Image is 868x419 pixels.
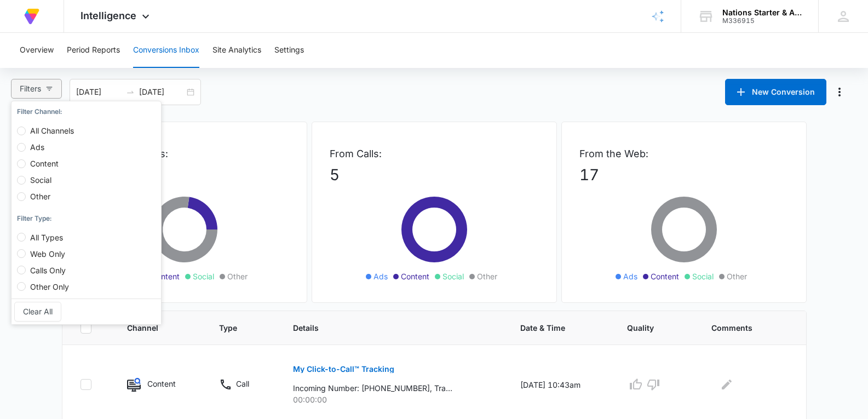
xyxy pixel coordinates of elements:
[26,282,73,291] span: Other Only
[76,86,122,98] input: Start date
[20,83,41,95] span: Filters
[219,322,251,334] span: Type
[151,271,180,282] span: Content
[147,378,176,389] p: Content
[579,146,789,161] p: From the Web:
[293,382,452,394] p: Incoming Number: [PHONE_NUMBER], Tracking Number: [PHONE_NUMBER], Ring To: [PHONE_NUMBER], Caller...
[139,86,185,98] input: End date
[722,17,802,25] div: account id
[477,271,497,282] span: Other
[17,214,156,224] div: Filter Type :
[14,302,61,322] button: Clear All
[579,163,789,186] p: 17
[727,271,747,282] span: Other
[623,271,637,282] span: Ads
[23,306,53,318] span: Clear All
[127,322,177,334] span: Channel
[442,271,464,282] span: Social
[133,33,199,68] button: Conversions Inbox
[831,83,848,101] button: Manage Numbers
[26,233,67,242] span: All Types
[20,33,54,68] button: Overview
[236,378,249,389] p: Call
[26,159,63,168] span: Content
[67,33,120,68] button: Period Reports
[80,163,289,186] p: 22
[17,107,156,117] div: Filter Channel :
[330,163,539,186] p: 5
[11,79,62,99] button: Filters
[126,88,135,96] span: swap-right
[80,146,289,161] p: Total Conversions:
[293,365,394,373] p: My Click-to-Call™ Tracking
[22,7,42,26] img: Volusion
[692,271,714,282] span: Social
[126,88,135,96] span: to
[26,249,70,259] span: Web Only
[26,142,49,152] span: Ads
[711,322,772,334] span: Comments
[227,271,248,282] span: Other
[212,33,261,68] button: Site Analytics
[293,356,394,382] button: My Click-to-Call™ Tracking
[26,126,78,135] span: All Channels
[26,175,56,185] span: Social
[293,322,478,334] span: Details
[330,146,539,161] p: From Calls:
[651,271,679,282] span: Content
[293,394,494,405] p: 00:00:00
[81,10,136,21] span: Intelligence
[26,266,70,275] span: Calls Only
[722,8,802,17] div: account name
[401,271,429,282] span: Content
[627,322,669,334] span: Quality
[520,322,585,334] span: Date & Time
[193,271,214,282] span: Social
[274,33,304,68] button: Settings
[725,79,826,105] button: New Conversion
[373,271,388,282] span: Ads
[718,376,735,393] button: Edit Comments
[26,192,55,201] span: Other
